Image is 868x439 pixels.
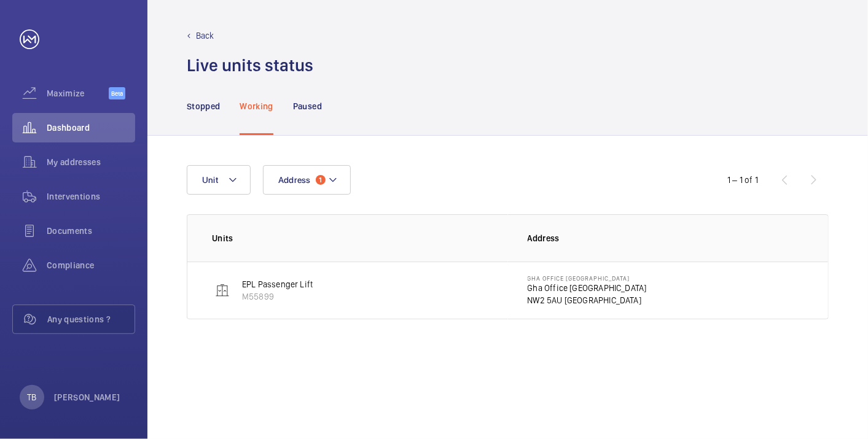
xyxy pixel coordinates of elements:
span: Beta [109,87,125,99]
p: NW2 5AU [GEOGRAPHIC_DATA] [528,294,647,306]
p: Working [240,100,273,112]
p: Gha Office [GEOGRAPHIC_DATA] [528,282,647,294]
span: Documents [47,225,135,237]
p: Gha Office [GEOGRAPHIC_DATA] [528,274,647,282]
p: Back [196,29,214,42]
span: Any questions ? [47,313,135,325]
span: Compliance [47,259,135,271]
span: Unit [202,175,218,185]
p: Paused [293,100,322,112]
span: Dashboard [47,122,135,134]
button: Address1 [263,165,351,195]
p: Address [528,232,804,244]
p: EPL Passenger Lift [242,278,313,290]
p: Stopped [187,100,220,112]
p: Units [212,232,508,244]
p: [PERSON_NAME] [54,391,120,403]
img: elevator.svg [215,283,230,298]
span: My addresses [47,156,135,168]
button: Unit [187,165,251,195]
div: 1 – 1 of 1 [727,174,758,186]
p: TB [27,391,36,403]
h1: Live units status [187,54,313,77]
span: 1 [316,175,326,185]
span: Address [278,175,311,185]
span: Interventions [47,190,135,203]
p: M55899 [242,290,313,303]
span: Maximize [47,87,109,99]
